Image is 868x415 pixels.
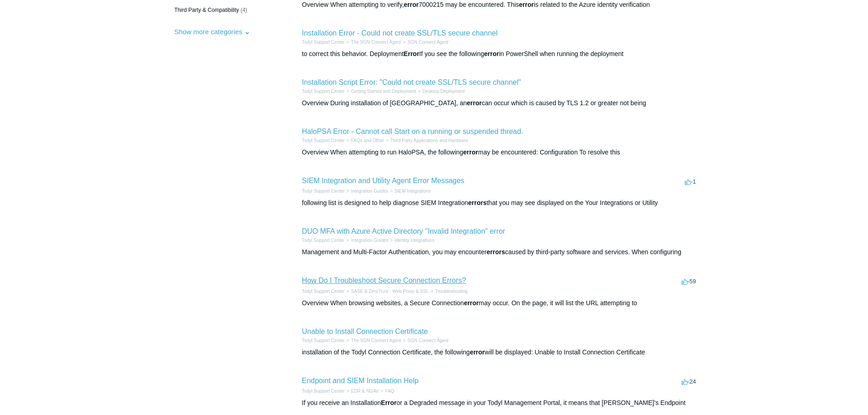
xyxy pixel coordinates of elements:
li: Third Party Applications and Hardware [384,137,468,144]
a: EDR & NGAV [351,389,379,394]
span: Third Party & Compatibility [175,7,239,13]
div: installation of the Todyl Connection Certificate, the following will be displayed: Unable to Inst... [302,348,699,357]
li: FAQs and Other [344,137,384,144]
span: -59 [682,278,696,285]
a: Todyl Support Center [302,338,345,343]
li: The SGN Connect Agent [344,39,401,46]
em: error [463,149,478,156]
a: FAQ [385,389,394,394]
a: Third Party Applications and Hardware [390,138,468,143]
a: Getting Started and Deployment [351,89,416,94]
div: Overview During installation of [GEOGRAPHIC_DATA], an can occur which is caused by TLS 1.2 or gre... [302,98,699,108]
li: SIEM Integrations [388,188,431,195]
div: If you receive an Installation or a Degraded message in your Todyl Management Portal, it means th... [302,398,699,408]
li: Integration Guides [344,188,388,195]
a: How Do I Troubleshoot Secure Connection Errors? [302,277,466,284]
li: Integration Guides [344,237,388,244]
a: Identity Integrations [395,238,434,243]
a: SIEM Integration and Utility Agent Error Messages [302,177,465,184]
li: Todyl Support Center [302,388,345,395]
em: Error [404,50,419,57]
span: (4) [241,7,247,13]
a: SGN Connect Agent [407,40,448,45]
em: errors [487,248,505,256]
em: error [467,99,482,107]
li: Identity Integrations [388,237,434,244]
em: error [464,299,479,307]
li: Troubleshooting [429,288,467,295]
li: SASE & ZeroTrust - Web Proxy & SSL [344,288,428,295]
li: SGN Connect Agent [401,39,448,46]
em: error [519,1,534,8]
a: Todyl Support Center [302,189,345,194]
a: Todyl Support Center [302,389,345,394]
div: to correct this behavior. Deployment If you see the following in PowerShell when running the depl... [302,49,699,59]
li: Todyl Support Center [302,39,345,46]
a: SIEM Integrations [395,189,431,194]
li: Todyl Support Center [302,137,345,144]
a: Todyl Support Center [302,138,345,143]
span: -1 [685,178,696,185]
a: Unable to Install Connection Certificate [302,328,428,335]
li: Desktop Deployment [416,88,465,95]
em: Error [381,399,396,406]
a: Todyl Support Center [302,238,345,243]
li: The SGN Connect Agent [344,337,401,344]
a: Endpoint and SIEM Installation Help [302,377,419,384]
span: -24 [682,378,696,385]
li: Getting Started and Deployment [344,88,416,95]
a: Todyl Support Center [302,40,345,45]
a: DUO MFA with Azure Active Directory "Invalid Integration" error [302,227,505,235]
div: Management and Multi-Factor Authentication, you may encounter caused by third-party software and ... [302,247,699,257]
li: Todyl Support Center [302,188,345,195]
a: The SGN Connect Agent [351,338,401,343]
div: Overview When attempting to run HaloPSA, the following may be encountered: Configuration To resol... [302,148,699,157]
li: Todyl Support Center [302,88,345,95]
li: FAQ [379,388,394,395]
em: error [404,1,419,8]
li: Todyl Support Center [302,337,345,344]
a: SASE & ZeroTrust - Web Proxy & SSL [351,289,429,294]
a: The SGN Connect Agent [351,40,401,45]
a: Desktop Deployment [422,89,465,94]
a: Todyl Support Center [302,89,345,94]
a: Installation Script Error: "Could not create SSL/TLS secure channel" [302,78,521,86]
button: Show more categories [170,23,255,40]
li: Todyl Support Center [302,237,345,244]
a: Integration Guides [351,189,388,194]
a: HaloPSA Error - Cannot call Start on a running or suspended thread. [302,128,524,135]
div: following list is designed to help diagnose SIEM Integration that you may see displayed on the Yo... [302,198,699,208]
a: Third Party & Compatibility (4) [170,1,276,19]
a: SGN Connect Agent [407,338,448,343]
a: Troubleshooting [435,289,467,294]
li: SGN Connect Agent [401,337,448,344]
em: error [470,348,485,356]
em: error [484,50,499,57]
div: Overview When browsing websites, a Secure Connection may occur. On the page, it will list the URL... [302,298,699,308]
a: Installation Error - Could not create SSL/TLS secure channel [302,29,498,37]
a: FAQs and Other [351,138,384,143]
li: EDR & NGAV [344,388,379,395]
a: Todyl Support Center [302,289,345,294]
li: Todyl Support Center [302,288,345,295]
em: errors [468,199,487,206]
a: Integration Guides [351,238,388,243]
